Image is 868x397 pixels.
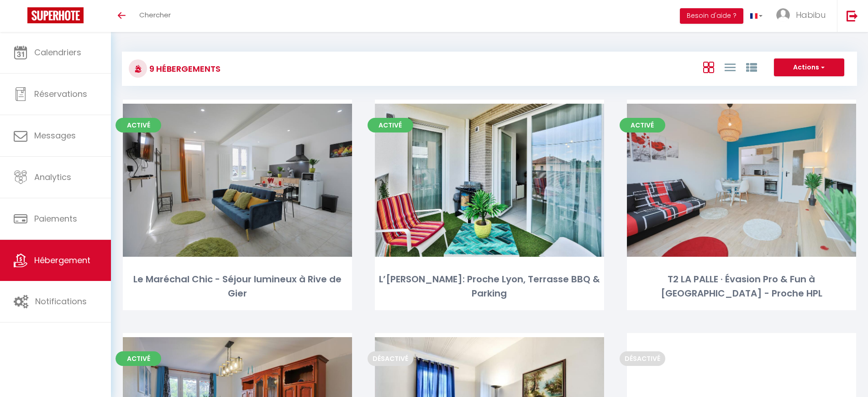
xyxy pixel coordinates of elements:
a: Editer [714,171,769,189]
span: Paiements [34,213,77,224]
a: Editer [462,171,517,189]
span: Activé [116,118,161,132]
span: Hébergement [34,254,90,266]
img: logout [847,10,858,21]
button: Actions [774,58,844,77]
div: T2 LA PALLE · Évasion Pro & Fun à [GEOGRAPHIC_DATA] - Proche HPL [627,272,856,301]
span: Activé [368,118,413,132]
span: Désactivé [368,351,413,366]
span: Chercher [139,10,171,20]
button: Besoin d'aide ? [680,8,743,24]
span: Désactivé [620,351,665,366]
span: Notifications [35,296,87,307]
span: Activé [116,351,161,366]
img: Super Booking [27,7,84,23]
span: Réservations [34,88,87,100]
span: Habibu [796,9,826,21]
span: Messages [34,130,76,141]
a: Editer [210,171,265,189]
a: Vue par Groupe [746,59,757,74]
div: L’[PERSON_NAME]: Proche Lyon, Terrasse BBQ & Parking [375,272,604,301]
a: Vue en Liste [725,59,736,74]
span: Analytics [34,171,71,183]
div: Le Maréchal Chic - Séjour lumineux à Rive de Gier [123,272,352,301]
h3: 9 Hébergements [147,58,221,79]
span: Calendriers [34,47,81,58]
img: ... [776,8,790,22]
a: Vue en Box [703,59,714,74]
span: Activé [620,118,665,132]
